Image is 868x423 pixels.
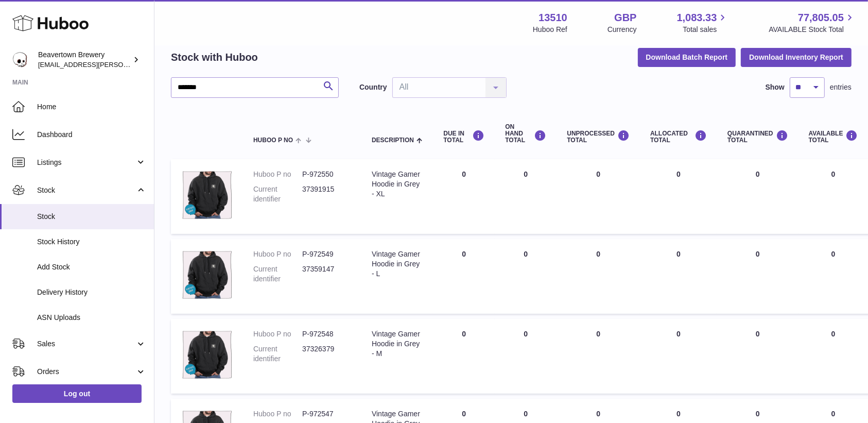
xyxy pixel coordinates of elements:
[443,130,484,144] div: DUE IN TOTAL
[37,212,146,222] span: Stock
[727,130,788,144] div: QUARANTINED Total
[37,287,146,297] span: Delivery History
[372,170,423,199] div: Vintage Gamer Hoodie in Grey - XL
[756,170,760,178] span: 0
[37,237,146,247] span: Stock History
[539,11,567,25] strong: 13510
[557,319,640,394] td: 0
[640,239,717,314] td: 0
[433,159,495,234] td: 0
[302,249,351,259] dd: P-972549
[640,319,717,394] td: 0
[253,409,302,419] dt: Huboo P no
[433,319,495,394] td: 0
[557,159,640,234] td: 0
[769,25,856,35] span: AVAILABLE Stock Total
[677,11,717,25] span: 1,083.33
[614,11,636,25] strong: GBP
[253,137,293,144] span: Huboo P no
[302,264,351,284] dd: 37359147
[253,264,302,284] dt: Current identifier
[607,25,637,35] div: Currency
[302,170,351,179] dd: P-972550
[37,130,146,140] span: Dashboard
[253,170,302,179] dt: Huboo P no
[302,409,351,419] dd: P-972547
[433,239,495,314] td: 0
[12,52,28,67] img: kit.lowe@beavertownbrewery.co.uk
[638,48,736,66] button: Download Batch Report
[830,82,852,92] span: entries
[181,329,233,381] img: product image
[650,130,707,144] div: ALLOCATED Total
[37,339,135,349] span: Sales
[37,262,146,272] span: Add Stock
[769,11,856,35] a: 77,805.05 AVAILABLE Stock Total
[37,102,146,112] span: Home
[171,50,258,64] h2: Stock with Huboo
[495,159,557,234] td: 0
[798,11,844,25] span: 77,805.05
[37,313,146,323] span: ASN Uploads
[495,239,557,314] td: 0
[37,367,135,377] span: Orders
[809,130,858,144] div: AVAILABLE Total
[253,249,302,259] dt: Huboo P no
[181,170,233,221] img: product image
[766,82,785,92] label: Show
[640,159,717,234] td: 0
[38,60,206,69] span: [EMAIL_ADDRESS][PERSON_NAME][DOMAIN_NAME]
[533,25,567,35] div: Huboo Ref
[756,410,760,418] span: 0
[253,329,302,339] dt: Huboo P no
[756,330,760,338] span: 0
[372,249,423,279] div: Vintage Gamer Hoodie in Grey - L
[302,329,351,339] dd: P-972548
[253,184,302,204] dt: Current identifier
[567,130,630,144] div: UNPROCESSED Total
[495,319,557,394] td: 0
[756,250,760,258] span: 0
[37,158,135,167] span: Listings
[181,249,233,301] img: product image
[372,329,423,359] div: Vintage Gamer Hoodie in Grey - M
[683,25,728,35] span: Total sales
[253,344,302,364] dt: Current identifier
[677,11,729,35] a: 1,083.33 Total sales
[302,344,351,364] dd: 37326379
[302,184,351,204] dd: 37391915
[372,137,414,144] span: Description
[741,48,852,66] button: Download Inventory Report
[505,124,546,144] div: ON HAND Total
[359,82,387,92] label: Country
[557,239,640,314] td: 0
[38,50,131,70] div: Beavertown Brewery
[12,384,142,403] a: Log out
[37,185,135,195] span: Stock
